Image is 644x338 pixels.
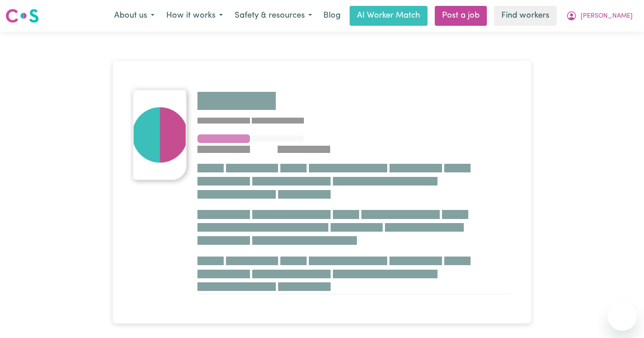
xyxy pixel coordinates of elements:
[435,6,487,26] a: Post a job
[608,302,637,331] iframe: Button to launch messaging window
[350,6,428,26] a: AI Worker Match
[581,11,633,21] span: [PERSON_NAME]
[5,8,39,24] img: Careseekers logo
[229,6,318,25] button: Safety & resources
[318,6,346,26] a: Blog
[494,6,557,26] a: Find workers
[5,5,39,26] a: Careseekers logo
[160,6,229,25] button: How it works
[560,6,639,25] button: My Account
[108,6,160,25] button: About us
